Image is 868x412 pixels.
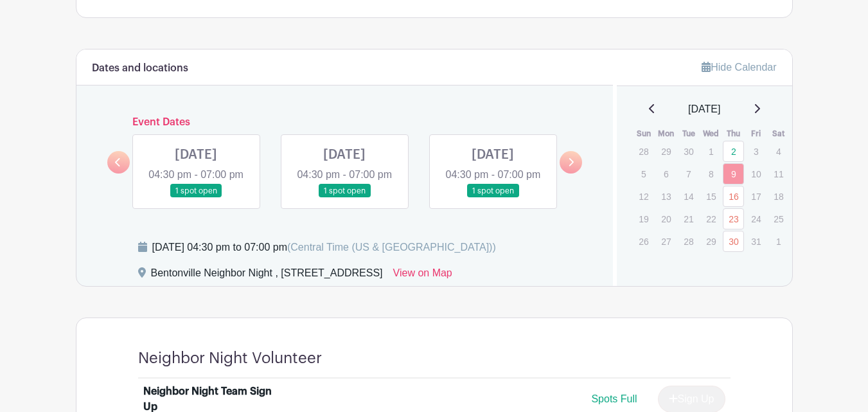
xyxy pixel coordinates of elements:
[700,141,722,161] p: 1
[633,141,654,161] p: 28
[688,102,720,117] span: [DATE]
[723,163,744,184] a: 9
[393,265,452,286] a: View on Map
[700,127,722,140] th: Wed
[633,164,654,184] p: 5
[768,164,789,184] p: 11
[92,62,188,75] h6: Dates and locations
[655,209,677,229] p: 20
[678,209,699,229] p: 21
[723,231,744,252] a: 30
[745,127,767,140] th: Fri
[700,209,722,229] p: 22
[745,209,766,229] p: 24
[633,186,654,206] p: 12
[678,231,699,251] p: 28
[633,209,654,229] p: 19
[632,127,655,140] th: Sun
[287,242,496,253] span: (Central Time (US & [GEOGRAPHIC_DATA]))
[723,186,744,207] a: 16
[138,349,322,368] h4: Neighbor Night Volunteer
[152,240,496,255] div: [DATE] 04:30 pm to 07:00 pm
[745,141,766,161] p: 3
[130,116,560,129] h6: Event Dates
[678,141,699,161] p: 30
[767,127,790,140] th: Sat
[655,186,677,206] p: 13
[723,208,744,229] a: 23
[655,164,677,184] p: 6
[702,62,776,73] a: Hide Calendar
[768,209,789,229] p: 25
[722,127,745,140] th: Thu
[768,141,789,161] p: 4
[745,164,766,184] p: 10
[678,186,699,206] p: 14
[677,127,700,140] th: Tue
[655,127,677,140] th: Mon
[591,393,637,404] span: Spots Full
[745,186,766,206] p: 17
[151,265,383,286] div: Bentonville Neighbor Night , [STREET_ADDRESS]
[700,186,722,206] p: 15
[633,231,654,251] p: 26
[768,186,789,206] p: 18
[700,164,722,184] p: 8
[655,141,677,161] p: 29
[745,231,766,251] p: 31
[678,164,699,184] p: 7
[700,231,722,251] p: 29
[768,231,789,251] p: 1
[723,141,744,162] a: 2
[655,231,677,251] p: 27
